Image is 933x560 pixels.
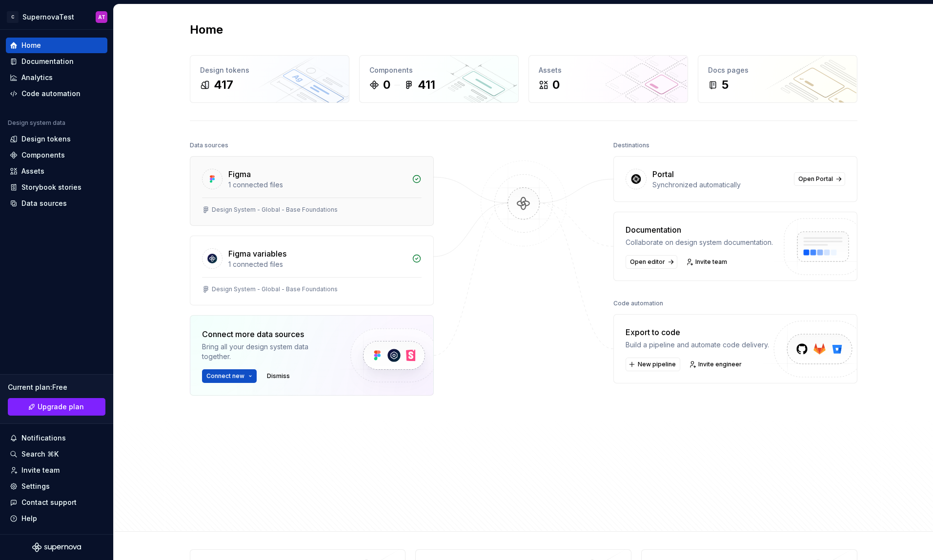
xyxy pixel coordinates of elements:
div: Collaborate on design system documentation. [626,238,773,247]
div: Bring all your design system data together. [202,342,334,361]
svg: Supernova Logo [32,542,81,552]
div: Design System - Global - Base Foundations [212,285,338,293]
div: Assets [539,65,678,75]
div: Current plan : Free [8,382,105,392]
a: Assets [6,163,107,179]
div: Code automation [613,297,663,310]
a: Data sources [6,196,107,211]
button: Dismiss [263,369,294,383]
div: Figma variables [228,248,286,260]
div: Assets [21,166,44,176]
span: Open editor [630,258,665,266]
div: Search ⌘K [21,449,59,459]
div: Code automation [21,89,81,99]
a: Storybook stories [6,180,107,195]
div: Analytics [21,73,53,82]
div: Docs pages [708,65,847,75]
div: Components [369,65,508,75]
a: Analytics [6,70,107,85]
button: Connect new [202,369,257,383]
button: CSupernovaTestAT [2,6,111,27]
span: Invite team [695,258,727,266]
div: 5 [722,77,729,93]
div: Home [21,40,41,50]
div: Design tokens [21,134,71,144]
a: Figma variables1 connected filesDesign System - Global - Base Foundations [190,236,434,305]
span: Invite engineer [698,360,742,368]
a: Open Portal [794,172,845,186]
a: Upgrade plan [8,398,105,416]
div: Contact support [21,498,77,507]
a: Home [6,38,107,53]
a: Components0411 [359,55,519,103]
div: Design tokens [200,65,339,75]
button: New pipeline [626,358,680,371]
div: Design System - Global - Base Foundations [212,206,338,214]
div: Portal [652,168,674,180]
div: Documentation [21,57,74,66]
div: Components [21,150,65,160]
button: Notifications [6,430,107,446]
a: Design tokens417 [190,55,349,103]
div: 1 connected files [228,180,406,190]
a: Code automation [6,86,107,101]
a: Assets0 [528,55,688,103]
div: Destinations [613,139,649,152]
div: Connect more data sources [202,328,334,340]
div: 1 connected files [228,260,406,269]
span: Upgrade plan [38,402,84,412]
div: Build a pipeline and automate code delivery. [626,340,769,350]
a: Design tokens [6,131,107,147]
span: Open Portal [798,175,833,183]
div: 411 [418,77,435,93]
div: Data sources [21,199,67,208]
a: Docs pages5 [698,55,857,103]
span: Dismiss [267,372,290,380]
div: Settings [21,481,50,491]
h2: Home [190,22,223,38]
a: Components [6,147,107,163]
div: Notifications [21,433,66,443]
div: AT [98,13,105,21]
span: Connect new [206,372,244,380]
div: Documentation [626,224,773,236]
div: C [7,11,19,23]
a: Invite engineer [686,358,746,371]
a: Figma1 connected filesDesign System - Global - Base Foundations [190,156,434,226]
button: Help [6,511,107,526]
div: Help [21,514,37,523]
div: SupernovaTest [22,12,74,22]
a: Open editor [626,255,677,269]
a: Settings [6,479,107,494]
button: Contact support [6,495,107,510]
div: 417 [214,77,233,93]
div: Synchronized automatically [652,180,788,190]
div: Export to code [626,326,769,338]
a: Invite team [683,255,731,269]
div: 0 [552,77,560,93]
div: Storybook stories [21,182,81,192]
div: 0 [383,77,390,93]
button: Search ⌘K [6,446,107,462]
div: Figma [228,168,251,180]
div: Design system data [8,119,65,127]
a: Documentation [6,54,107,69]
div: Data sources [190,139,228,152]
div: Invite team [21,465,60,475]
span: New pipeline [638,360,676,368]
a: Invite team [6,462,107,478]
